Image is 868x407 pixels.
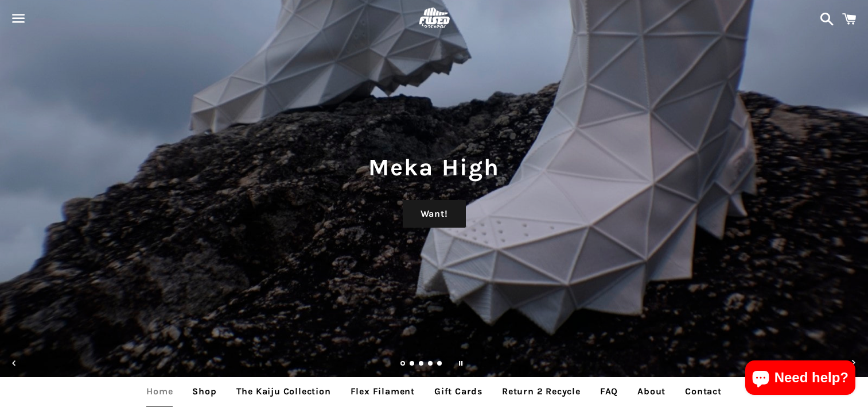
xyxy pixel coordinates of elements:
[493,377,589,406] a: Return 2 Recycle
[426,377,491,406] a: Gift Cards
[400,362,406,367] a: Slide 1, current
[629,377,674,406] a: About
[342,377,423,406] a: Flex Filament
[448,351,473,376] button: Pause slideshow
[2,351,27,376] button: Previous slide
[138,377,181,406] a: Home
[841,351,866,376] button: Next slide
[410,362,415,367] a: Load slide 2
[184,377,225,406] a: Shop
[419,362,425,367] a: Load slide 3
[437,362,443,367] a: Load slide 5
[591,377,626,406] a: FAQ
[11,151,857,184] h1: Meka High
[403,200,466,228] a: Want!
[428,362,434,367] a: Load slide 4
[228,377,340,406] a: The Kaiju Collection
[742,360,859,398] inbox-online-store-chat: Shopify online store chat
[676,377,730,406] a: Contact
